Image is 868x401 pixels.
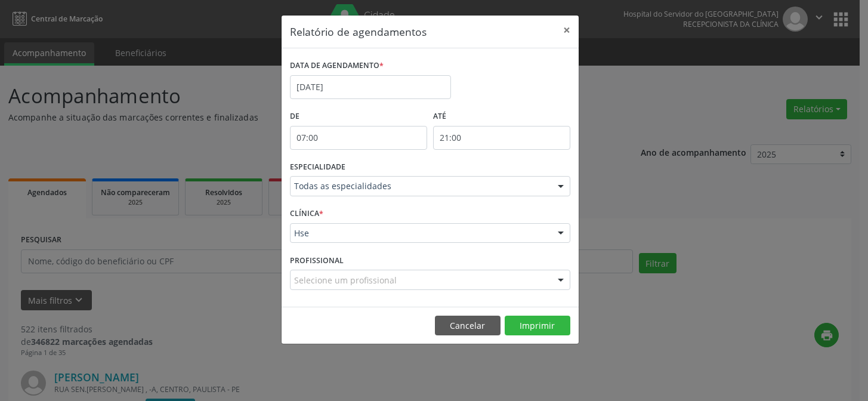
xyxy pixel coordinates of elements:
button: Imprimir [505,316,570,336]
label: DATA DE AGENDAMENTO [290,57,384,75]
input: Selecione o horário final [433,126,570,150]
span: Hse [294,227,546,239]
span: Todas as especialidades [294,180,546,192]
button: Cancelar [435,316,501,336]
label: De [290,107,427,126]
span: Selecione um profissional [294,274,397,286]
input: Selecione o horário inicial [290,126,427,150]
label: ATÉ [433,107,570,126]
button: Close [555,16,579,45]
h5: Relatório de agendamentos [290,24,427,39]
label: PROFISSIONAL [290,251,344,270]
input: Selecione uma data ou intervalo [290,75,451,99]
label: ESPECIALIDADE [290,158,345,177]
label: CLÍNICA [290,205,323,223]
